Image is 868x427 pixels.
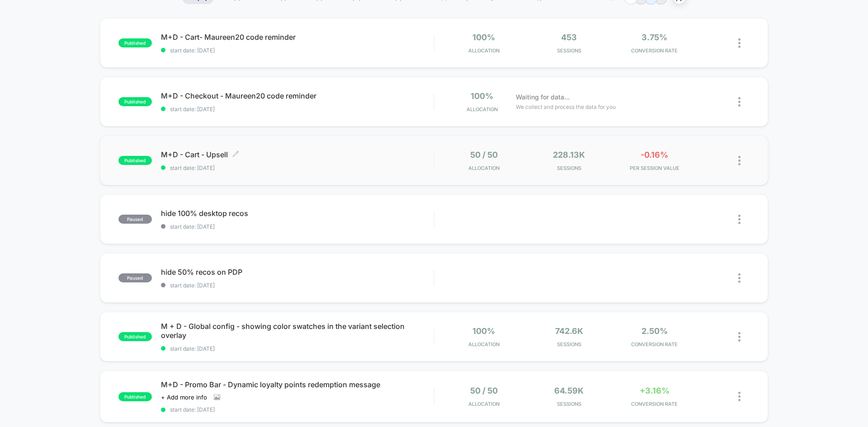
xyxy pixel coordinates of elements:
[161,47,434,54] span: start date: [DATE]
[561,33,577,42] span: 453
[161,282,434,289] span: start date: [DATE]
[614,401,695,407] span: CONVERSION RATE
[118,38,152,47] span: published
[118,332,152,341] span: published
[640,386,670,395] span: +3.16%
[467,106,498,113] span: Allocation
[738,273,741,283] img: close
[161,33,434,42] span: M+D - Cart- Maureen20 code reminder
[118,392,152,401] span: published
[529,47,610,54] span: Sessions
[161,91,434,100] span: M+D - Checkout - Maureen20 code reminder
[470,386,498,395] span: 50 / 50
[161,150,434,159] span: M+D - Cart - Upsell
[614,47,695,54] span: CONVERSION RATE
[516,103,616,111] span: We collect and process the data for you
[118,156,152,165] span: published
[161,322,434,340] span: M + D - Global config - showing color swatches in the variant selection overlay
[516,92,570,102] span: Waiting for data...
[738,38,741,48] img: close
[470,150,498,160] span: 50 / 50
[529,165,610,171] span: Sessions
[161,406,434,413] span: start date: [DATE]
[555,326,583,336] span: 742.6k
[471,91,493,101] span: 100%
[641,150,668,160] span: -0.16%
[738,156,741,165] img: close
[529,401,610,407] span: Sessions
[161,209,434,218] span: hide 100% desktop recos
[161,106,434,113] span: start date: [DATE]
[529,341,610,347] span: Sessions
[118,215,152,224] span: paused
[468,341,500,347] span: Allocation
[554,386,584,395] span: 64.59k
[161,164,434,171] span: start date: [DATE]
[738,392,741,401] img: close
[472,33,495,42] span: 100%
[553,150,585,160] span: 228.13k
[161,394,207,401] span: + Add more info
[614,165,695,171] span: PER SESSION VALUE
[468,165,500,171] span: Allocation
[118,273,152,282] span: paused
[738,332,741,342] img: close
[614,341,695,347] span: CONVERSION RATE
[161,267,434,277] span: hide 50% recos on PDP
[118,97,152,106] span: published
[738,215,741,224] img: close
[161,345,434,352] span: start date: [DATE]
[468,401,500,407] span: Allocation
[161,380,434,389] span: M+D - Promo Bar - Dynamic loyalty points redemption message
[468,47,500,54] span: Allocation
[472,326,495,336] span: 100%
[642,33,667,42] span: 3.75%
[642,326,668,336] span: 2.50%
[738,97,741,107] img: close
[161,223,434,230] span: start date: [DATE]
